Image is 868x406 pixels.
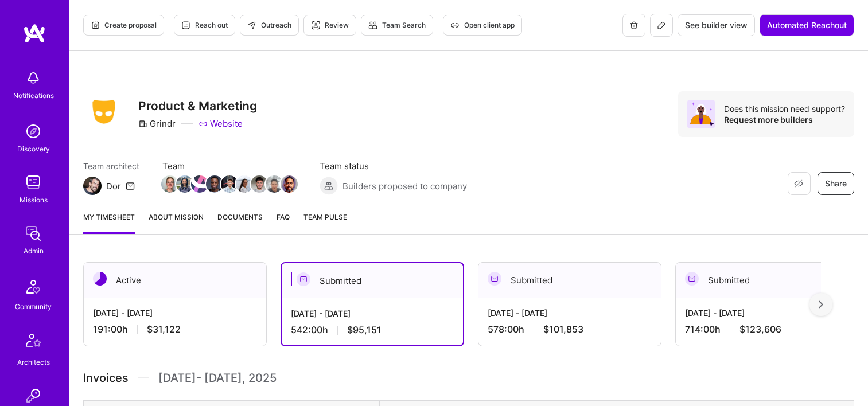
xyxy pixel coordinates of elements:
[222,174,237,194] a: Team Member Avatar
[311,21,320,30] i: icon Targeter
[221,175,238,193] img: Team Member Avatar
[198,118,243,130] a: Website
[24,245,44,257] div: Admin
[291,324,454,336] div: 542:00 h
[277,211,290,234] a: FAQ
[247,20,291,30] span: Outreach
[83,211,135,234] a: My timesheet
[267,174,282,194] a: Team Member Avatar
[174,15,235,36] button: Reach out
[236,175,253,193] img: Team Member Avatar
[240,15,299,36] button: Outreach
[303,211,347,234] a: Team Pulse
[138,99,257,113] h3: Product & Marketing
[676,263,858,298] div: Submitted
[22,171,45,194] img: teamwork
[126,181,135,190] i: icon Mail
[282,174,297,194] a: Team Member Avatar
[818,172,854,195] button: Share
[93,272,107,286] img: Active
[147,323,181,335] span: $31,122
[794,179,803,188] i: icon EyeClosed
[443,15,522,36] button: Open client app
[176,175,193,193] img: Team Member Avatar
[138,118,176,130] div: Grindr
[342,180,467,192] span: Builders proposed to company
[303,213,347,221] span: Team Pulse
[91,20,157,30] span: Create proposal
[206,175,223,193] img: Team Member Avatar
[138,369,149,387] img: Divider
[320,160,467,172] span: Team status
[825,178,847,189] span: Share
[685,307,849,319] div: [DATE] - [DATE]
[678,14,755,36] button: See builder view
[282,263,463,298] div: Submitted
[138,119,147,128] i: icon CompanyGray
[311,20,349,30] span: Review
[83,160,139,172] span: Team architect
[217,211,263,234] a: Documents
[22,67,45,89] img: bell
[22,222,45,245] img: admin teamwork
[161,175,178,193] img: Team Member Avatar
[767,19,847,31] span: Automated Reachout
[368,20,426,30] span: Team Search
[488,272,501,286] img: Submitted
[181,20,228,30] span: Reach out
[488,307,652,319] div: [DATE] - [DATE]
[687,100,715,128] img: Avatar
[724,114,845,125] div: Request more builders
[739,323,781,335] span: $123,606
[760,14,854,36] button: Automated Reachout
[13,89,54,101] div: Notifications
[819,300,823,309] img: right
[20,329,47,356] img: Architects
[685,19,748,31] span: See builder view
[83,369,129,387] span: Invoices
[192,174,207,194] a: Team Member Avatar
[478,263,661,298] div: Submitted
[303,15,356,36] button: Review
[281,175,298,193] img: Team Member Avatar
[84,263,266,298] div: Active
[83,96,124,127] img: Company Logo
[22,120,45,143] img: discovery
[93,307,257,319] div: [DATE] - [DATE]
[83,177,102,195] img: Team Architect
[685,272,699,286] img: Submitted
[149,211,204,234] a: About Mission
[15,300,52,313] div: Community
[17,143,50,155] div: Discovery
[297,272,310,286] img: Submitted
[251,175,268,193] img: Team Member Avatar
[106,180,121,192] div: Dor
[291,307,454,319] div: [DATE] - [DATE]
[252,174,267,194] a: Team Member Avatar
[162,160,297,172] span: Team
[320,177,338,195] img: Builders proposed to company
[361,15,433,36] button: Team Search
[23,23,46,44] img: logo
[217,211,263,223] span: Documents
[237,174,252,194] a: Team Member Avatar
[91,21,100,30] i: icon Proposal
[162,174,177,194] a: Team Member Avatar
[20,273,47,300] img: Community
[207,174,222,194] a: Team Member Avatar
[543,323,583,335] span: $101,853
[177,174,192,194] a: Team Member Avatar
[158,369,277,387] span: [DATE] - [DATE] , 2025
[450,20,515,30] span: Open client app
[347,324,382,336] span: $95,151
[17,356,50,368] div: Architects
[191,175,208,193] img: Team Member Avatar
[266,175,283,193] img: Team Member Avatar
[685,323,849,335] div: 714:00 h
[83,15,164,36] button: Create proposal
[20,194,48,206] div: Missions
[93,323,257,335] div: 191:00 h
[724,103,845,114] div: Does this mission need support?
[488,323,652,335] div: 578:00 h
